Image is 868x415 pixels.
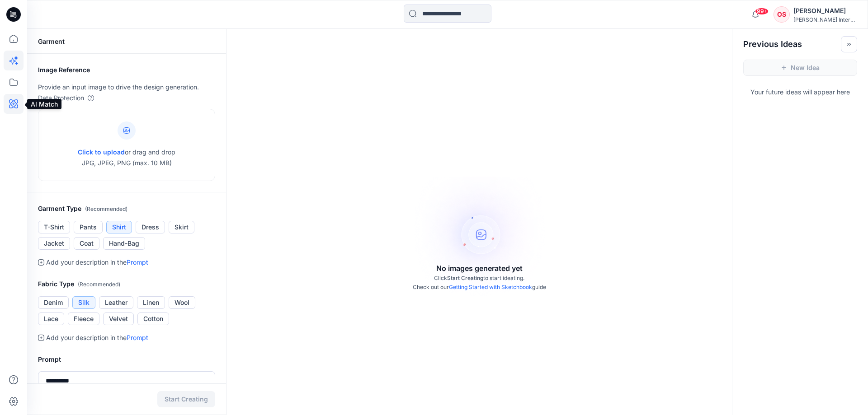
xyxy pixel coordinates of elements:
[774,6,790,23] div: OS
[127,334,148,341] a: Prompt
[38,203,215,214] h2: Garment Type
[38,93,84,103] p: Data Protection
[136,221,165,233] button: Dress
[46,332,148,343] p: Add your description in the
[447,275,483,281] span: Start Creating
[46,257,148,268] p: Add your description in the
[38,221,70,233] button: T-Shirt
[38,82,215,93] p: Provide an input image to drive the design generation.
[755,8,769,15] span: 99+
[106,221,132,233] button: Shirt
[137,296,165,309] button: Linen
[74,221,103,233] button: Pants
[127,258,148,266] a: Prompt
[743,39,802,50] h2: Previous Ideas
[38,279,215,290] h2: Fabric Type
[38,312,64,325] button: Lace
[99,296,133,309] button: Leather
[68,312,99,325] button: Fleece
[85,205,127,212] span: ( Recommended )
[413,274,546,292] p: Click to start ideating. Check out our guide
[449,284,532,290] a: Getting Started with Sketchbook
[78,147,175,168] p: or drag and drop JPG, JPEG, PNG (max. 10 MB)
[841,36,857,52] button: Toggle idea bar
[38,65,215,75] h2: Image Reference
[169,296,195,309] button: Wool
[103,237,145,250] button: Hand-Bag
[137,312,169,325] button: Cotton
[103,312,134,325] button: Velvet
[78,148,125,156] span: Click to upload
[38,237,70,250] button: Jacket
[436,263,523,274] p: No images generated yet
[78,281,120,288] span: ( Recommended )
[169,221,194,233] button: Skirt
[793,5,857,16] div: [PERSON_NAME]
[72,296,95,309] button: Silk
[38,296,69,309] button: Denim
[74,237,99,250] button: Coat
[793,16,857,23] div: [PERSON_NAME] International
[38,354,215,365] h2: Prompt
[732,83,868,98] p: Your future ideas will appear here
